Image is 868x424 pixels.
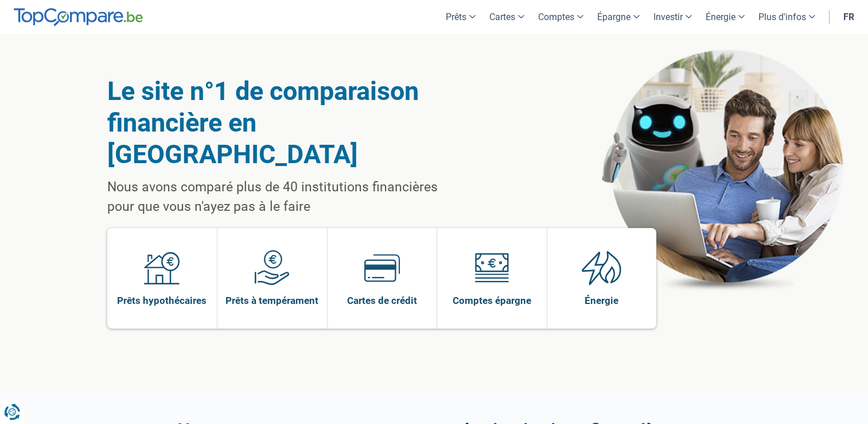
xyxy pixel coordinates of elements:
[585,294,618,307] span: Énergie
[254,250,290,286] img: Prêts à tempérament
[107,228,217,329] a: Prêts hypothécaires Prêts hypothécaires
[117,294,207,307] span: Prêts hypothécaires
[107,178,467,217] p: Nous avons comparé plus de 40 institutions financières pour que vous n'ayez pas à le faire
[328,228,437,329] a: Cartes de crédit Cartes de crédit
[217,228,327,329] a: Prêts à tempérament Prêts à tempérament
[364,250,400,286] img: Cartes de crédit
[107,75,467,170] h1: Le site n°1 de comparaison financière en [GEOGRAPHIC_DATA]
[347,294,417,307] span: Cartes de crédit
[225,294,318,307] span: Prêts à tempérament
[474,250,509,286] img: Comptes épargne
[144,250,180,286] img: Prêts hypothécaires
[437,228,547,329] a: Comptes épargne Comptes épargne
[453,294,531,307] span: Comptes épargne
[14,8,143,26] img: TopCompare
[582,250,622,286] img: Énergie
[547,228,657,329] a: Énergie Énergie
